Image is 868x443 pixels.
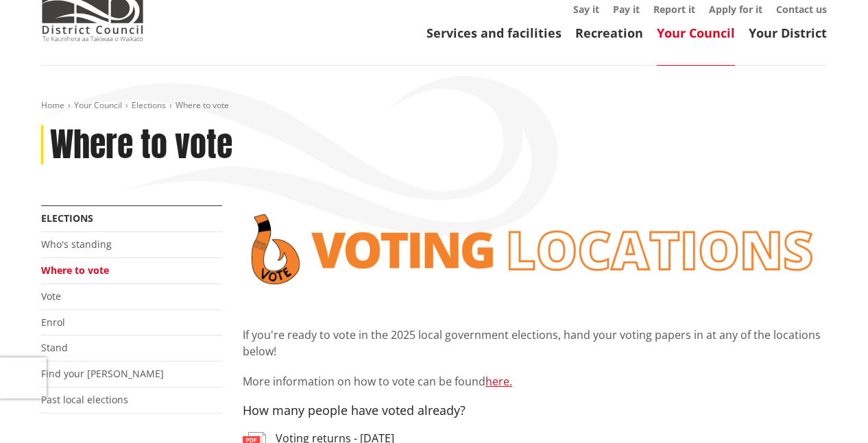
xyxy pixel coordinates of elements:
[41,212,93,225] a: Elections
[426,25,562,41] a: Services and facilities
[805,385,854,435] iframe: Messenger Launcher
[709,3,762,16] a: Apply for it
[41,238,112,251] a: Who's standing
[657,25,735,41] a: Your Council
[41,264,109,277] a: Where to vote
[132,99,166,111] a: Elections
[41,99,64,111] a: Home
[776,3,827,16] a: Contact us
[41,393,128,406] a: Past local elections
[243,403,827,418] h4: How many people have voted already?
[41,341,68,354] a: Stand
[749,25,827,41] a: Your District
[573,3,599,16] a: Say it
[74,99,122,111] a: Your Council
[243,205,827,293] img: voting locations banner
[41,367,164,380] a: Find your [PERSON_NAME]
[485,374,512,389] a: here.
[653,3,695,16] a: Report it
[50,125,232,165] h1: Where to vote
[176,99,229,111] span: Where to vote
[41,316,65,329] a: Enrol
[575,25,643,41] a: Recreation
[41,290,61,303] a: Vote
[41,100,827,112] nav: breadcrumb
[613,3,640,16] a: Pay it
[243,327,827,359] p: If you're ready to vote in the 2025 local government elections, hand your voting papers in at any...
[243,373,827,390] p: More information on how to vote can be found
